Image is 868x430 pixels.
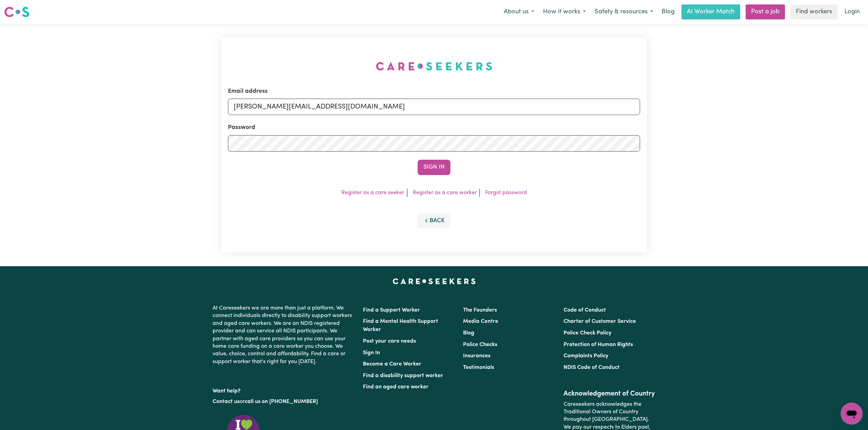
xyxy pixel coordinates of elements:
h2: Acknowledgement of Country [564,390,655,398]
a: Police Check Policy [564,330,611,336]
a: call us on [PHONE_NUMBER] [245,399,318,404]
a: Protection of Human Rights [564,342,633,347]
a: The Founders [463,307,497,313]
button: How it works [539,5,590,19]
a: Contact us [213,399,240,404]
a: Careseekers home page [393,278,476,284]
a: Find a Mental Health Support Worker [363,319,438,332]
a: Blog [657,4,679,19]
p: or [213,395,355,408]
a: Post a job [746,4,785,19]
a: Careseekers logo [4,4,29,20]
label: Password [228,123,255,132]
a: Sign In [363,350,380,356]
a: NDIS Code of Conduct [564,365,620,370]
a: AI Worker Match [681,4,740,19]
a: Complaints Policy [564,353,608,359]
a: Login [840,4,864,19]
button: Sign In [418,160,450,175]
a: Find an aged care worker [363,384,429,390]
input: Email address [228,99,640,115]
img: Careseekers logo [4,6,29,18]
a: Find workers [790,4,838,19]
a: Charter of Customer Service [564,319,636,324]
iframe: Button to launch messaging window [841,403,863,425]
button: Safety & resources [590,5,657,19]
a: Media Centre [463,319,498,324]
a: Register as a care worker [413,190,477,196]
a: Code of Conduct [564,307,606,313]
a: Find a Support Worker [363,307,420,313]
a: Forgot password [485,190,527,196]
a: Post your care needs [363,339,416,344]
a: Become a Care Worker [363,361,421,367]
label: Email address [228,87,268,96]
button: Back [418,213,450,228]
button: About us [499,5,539,19]
a: Find a disability support worker [363,373,443,378]
a: Blog [463,330,474,336]
p: At Careseekers we are more than just a platform. We connect individuals directly to disability su... [213,302,355,368]
a: Register as a care seeker [341,190,404,196]
p: Want help? [213,385,355,395]
a: Police Checks [463,342,497,347]
a: Insurances [463,353,490,359]
a: Testimonials [463,365,494,370]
